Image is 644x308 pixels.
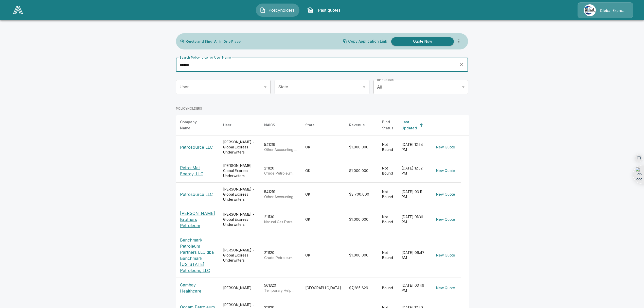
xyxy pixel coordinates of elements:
label: Search Policyholder or User Name [180,55,231,60]
button: New Quote [434,166,457,176]
button: clear search [458,61,465,69]
td: Not Bound [378,183,398,206]
button: New Quote [434,251,457,260]
p: Petrosource LLC [180,191,213,197]
div: [PERSON_NAME] - Global Express Underwriters [223,248,256,263]
td: OK [301,135,345,159]
p: POLICYHOLDERS [176,106,202,111]
td: [GEOGRAPHIC_DATA] [301,278,345,298]
button: New Quote [434,283,457,293]
td: Not Bound [378,159,398,183]
img: Past quotes Icon [307,7,313,13]
p: Global Express Underwriters [600,8,627,13]
div: 561320 [264,283,297,293]
button: New Quote [434,143,457,152]
td: $1,000,000 [345,206,378,233]
button: Open [262,83,269,91]
td: $7,285,629 [345,278,378,298]
div: [PERSON_NAME] - Global Express Underwriters [223,212,256,227]
td: Not Bound [378,135,398,159]
img: AA Logo [13,6,23,14]
p: Benchmark Petroleum Partners LLC dba Benchmark [US_STATE] Petroleum, LLC [180,237,215,273]
p: Cambay Healthcare [180,282,215,294]
a: Agency IconGlobal Express Underwriters [578,2,633,18]
button: more [454,36,464,46]
td: [DATE] 03:46 PM [398,278,430,298]
p: Petrosource LLC [180,144,213,150]
td: OK [301,159,345,183]
p: [PERSON_NAME] Brothers Petroleum [180,210,215,229]
p: Crude Petroleum Extraction [264,255,297,260]
td: [DATE] 03:11 PM [398,183,430,206]
p: Natural Gas Extraction [264,219,297,225]
td: [DATE] 09:47 AM [398,233,430,278]
td: Not Bound [378,233,398,278]
p: Other Accounting Services [264,194,297,199]
td: $1,000,000 [345,135,378,159]
p: Quote and Bind. All in One Place. [186,40,242,43]
p: Temporary Help Services [264,288,297,293]
div: 541219 [264,189,297,199]
th: Bind Status [378,115,398,135]
button: Open [361,83,368,91]
div: 211130 [264,214,297,225]
img: Agency Icon [584,4,596,16]
div: All [373,80,468,94]
button: New Quote [434,190,457,199]
div: Revenue [349,122,365,128]
div: [PERSON_NAME] - Global Express Underwriters [223,187,256,202]
button: New Quote [434,215,457,224]
td: OK [301,183,345,206]
td: [DATE] 01:36 PM [398,206,430,233]
p: Crude Petroleum Extraction [264,171,297,176]
p: Other Accounting Services [264,147,297,152]
td: Not Bound [378,206,398,233]
td: $1,000,000 [345,233,378,278]
td: $1,000,000 [345,159,378,183]
td: Bound [378,278,398,298]
td: $3,700,000 [345,183,378,206]
div: [PERSON_NAME] - Global Express Underwriters [223,163,256,178]
p: Petro-Met Energy, LLC [180,165,215,177]
div: NAICS [264,122,275,128]
div: [PERSON_NAME] - Global Express Underwriters [223,140,256,155]
button: Past quotes IconPast quotes [303,4,347,17]
div: 541219 [264,142,297,152]
p: Copy Application Link [348,40,387,43]
td: [DATE] 12:52 PM [398,159,430,183]
button: Quote Now [391,37,454,46]
div: Last Updated [402,119,417,131]
td: OK [301,233,345,278]
div: State [305,122,315,128]
td: OK [301,206,345,233]
div: User [223,122,231,128]
label: Bind Status [377,78,393,82]
img: Policyholders Icon [260,7,266,13]
div: 211120 [264,250,297,260]
span: Past quotes [315,7,343,13]
div: Company Name [180,119,206,131]
div: [PERSON_NAME] [223,285,256,290]
span: Policyholders [268,7,296,13]
div: 211120 [264,166,297,176]
td: [DATE] 12:54 PM [398,135,430,159]
button: Policyholders IconPolicyholders [256,4,299,17]
a: Quote Now [389,37,454,46]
